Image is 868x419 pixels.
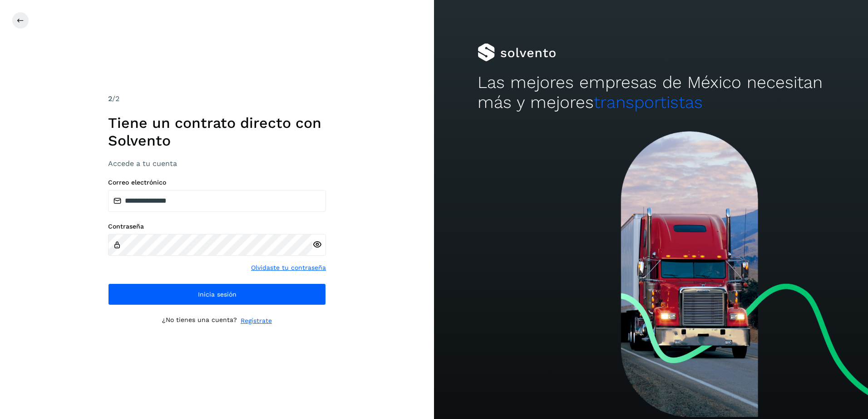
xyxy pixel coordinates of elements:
div: /2 [108,93,326,104]
span: Inicia sesión [198,291,237,297]
p: ¿No tienes una cuenta? [162,316,237,326]
label: Contraseña [108,223,326,230]
button: Inicia sesión [108,283,326,305]
a: Olvidaste tu contraseña [251,263,326,273]
label: Correo electrónico [108,179,326,186]
span: 2 [108,94,112,103]
a: Regístrate [241,316,272,326]
h2: Las mejores empresas de México necesitan más y mejores [478,73,825,113]
h3: Accede a tu cuenta [108,159,326,168]
span: transportistas [594,93,703,112]
h1: Tiene un contrato directo con Solvento [108,114,326,149]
